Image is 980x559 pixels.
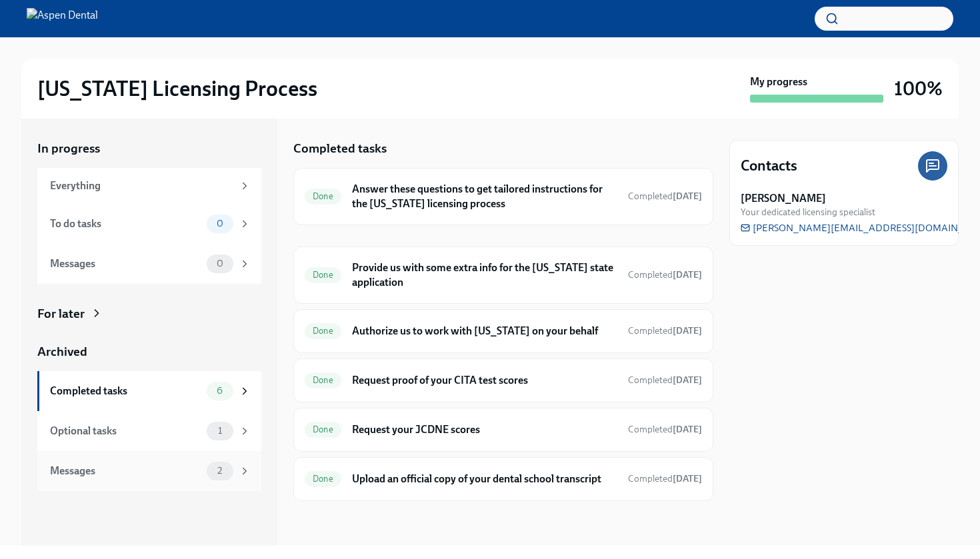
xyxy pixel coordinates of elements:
a: Optional tasks1 [37,411,261,451]
a: Archived [37,343,261,360]
div: For later [37,305,85,322]
span: August 14th, 2025 21:47 [628,374,702,386]
strong: My progress [750,75,807,89]
span: Completed [628,473,702,484]
strong: [DATE] [673,325,702,336]
span: Done [305,424,341,434]
strong: [DATE] [673,269,702,280]
span: Done [305,474,341,484]
strong: [DATE] [673,191,702,202]
a: DoneRequest your JCDNE scoresCompleted[DATE] [305,419,702,440]
a: For later [37,305,261,322]
div: Everything [50,179,233,193]
div: Completed tasks [50,384,201,398]
h6: Request proof of your CITA test scores [352,373,617,388]
span: August 8th, 2025 19:22 [628,269,702,281]
h6: Upload an official copy of your dental school transcript [352,472,617,486]
span: August 20th, 2025 19:56 [628,324,702,337]
strong: [DATE] [673,374,702,386]
span: 1 [210,426,230,436]
span: August 14th, 2025 21:42 [628,423,702,436]
span: 0 [209,219,231,229]
h6: Answer these questions to get tailored instructions for the [US_STATE] licensing process [352,182,617,211]
a: In progress [37,140,261,157]
span: Completed [628,325,702,336]
h4: Contacts [741,156,797,176]
span: August 2nd, 2025 13:05 [628,190,702,203]
span: 0 [209,259,231,269]
a: DoneUpload an official copy of your dental school transcriptCompleted[DATE] [305,468,702,490]
a: DoneRequest proof of your CITA test scoresCompleted[DATE] [305,370,702,391]
strong: [DATE] [673,424,702,435]
span: Your dedicated licensing specialist [741,206,875,219]
a: DoneProvide us with some extra info for the [US_STATE] state applicationCompleted[DATE] [305,258,702,292]
span: 6 [209,386,231,396]
span: Completed [628,269,702,280]
div: To do tasks [50,217,201,231]
h6: Request your JCDNE scores [352,422,617,437]
div: Optional tasks [50,424,201,438]
h2: [US_STATE] Licensing Process [37,75,317,102]
a: DoneAnswer these questions to get tailored instructions for the [US_STATE] licensing processCompl... [305,179,702,214]
a: Messages0 [37,244,261,284]
div: Messages [50,464,201,478]
strong: [PERSON_NAME] [741,191,826,206]
a: Completed tasks6 [37,371,261,411]
a: Messages2 [37,451,261,491]
strong: [DATE] [673,473,702,484]
a: Everything [37,168,261,204]
h5: Completed tasks [293,140,387,157]
span: Done [305,270,341,280]
span: Done [305,375,341,385]
span: Done [305,191,341,201]
span: Done [305,326,341,336]
img: Aspen Dental [27,8,98,29]
span: August 8th, 2025 19:53 [628,472,702,485]
h3: 100% [894,77,943,101]
span: Completed [628,374,702,386]
h6: Authorize us to work with [US_STATE] on your behalf [352,324,617,338]
a: DoneAuthorize us to work with [US_STATE] on your behalfCompleted[DATE] [305,320,702,342]
span: Completed [628,424,702,435]
a: To do tasks0 [37,204,261,244]
span: Completed [628,191,702,202]
h6: Provide us with some extra info for the [US_STATE] state application [352,261,617,290]
span: 2 [209,466,230,476]
div: Messages [50,257,201,271]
